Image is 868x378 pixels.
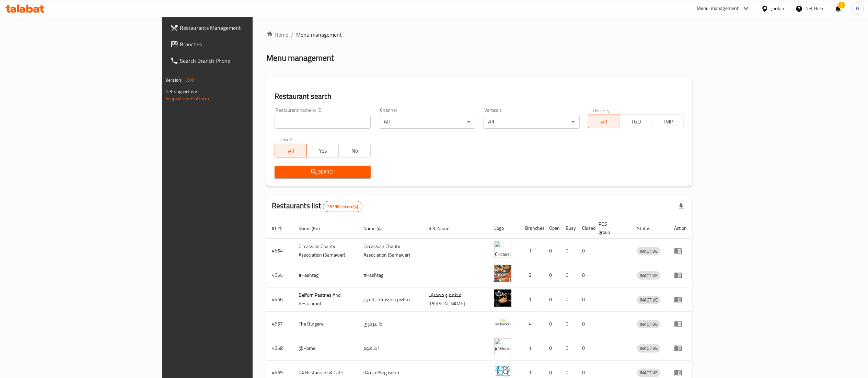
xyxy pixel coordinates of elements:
span: Ref. Name [428,224,458,233]
span: TGO [623,117,649,127]
img: The Burgery [494,314,511,331]
span: 15136 record(s) [323,203,362,210]
span: INACTIVE [637,247,660,255]
td: 0 [577,239,593,263]
td: 1 [520,336,544,361]
td: ​Circassian ​Charity ​Association​ (Samawer) [293,239,358,263]
th: Open [544,218,560,239]
span: INACTIVE [637,296,660,304]
span: INACTIVE [637,320,660,328]
h2: Restaurant search [275,91,684,102]
span: H [856,5,859,12]
span: INACTIVE [637,272,660,280]
input: Search for restaurant name or ID.. [275,115,371,129]
nav: breadcrumb [266,31,692,39]
a: Search Branch Phone [165,52,307,69]
span: Name (Ar) [363,224,393,233]
td: مطعم و معجنات [PERSON_NAME] [423,287,489,312]
a: Branches [165,36,307,52]
td: 0 [577,336,593,361]
span: INACTIVE [637,344,660,352]
th: Logo [489,218,520,239]
th: Closed [577,218,593,239]
div: INACTIVE [637,296,660,304]
span: Status [637,224,659,233]
td: 0 [560,263,577,287]
div: Menu-management [697,4,739,13]
td: 0 [544,287,560,312]
button: TGO [620,115,652,128]
div: Jordan [771,5,785,12]
span: Name (En) [299,224,329,233]
div: Menu [674,295,687,304]
td: 0 [560,287,577,312]
div: Menu [674,344,687,352]
div: Menu [674,320,687,328]
th: Busy [560,218,577,239]
td: 0 [560,336,577,361]
img: ​Circassian ​Charity ​Association​ (Samawer) [494,241,511,258]
div: Menu [674,247,687,255]
div: Export file [673,198,690,215]
a: Restaurants Management [165,20,307,36]
button: All [275,144,307,157]
td: 2 [520,263,544,287]
td: 0 [577,312,593,336]
a: Support.OpsPlatform [165,94,209,103]
td: Belfurn Pastries And Restaurant [293,287,358,312]
td: 1 [520,239,544,263]
div: Menu [674,271,687,279]
td: مطعم و معجنات بالفرن [358,287,423,312]
label: Upsell [279,137,292,142]
td: #Hashtag [293,263,358,287]
td: 0 [544,336,560,361]
img: #Hashtag [494,265,511,282]
div: All [484,115,580,129]
td: 0 [577,263,593,287]
td: The Burgery [293,312,358,336]
div: INACTIVE [637,320,660,328]
td: 4 [520,312,544,336]
button: All [588,115,620,128]
span: Get support on: [165,87,197,96]
span: POS group [599,220,623,236]
span: TMP [655,117,681,127]
button: Yes [306,144,339,157]
button: Search [275,166,371,178]
div: Menu [674,368,687,377]
td: ذا بيرجري [358,312,423,336]
button: No [338,144,371,157]
td: 0 [560,239,577,263]
span: 1.0.0 [183,75,194,84]
td: @Home [293,336,358,361]
span: ID [272,224,285,233]
div: Total records count [323,201,362,212]
span: Restaurants Management [180,24,301,32]
span: Search Branch Phone [180,57,301,65]
th: Action [669,218,692,239]
img: @Home [494,338,511,355]
span: Menu management [296,31,342,39]
label: Delivery [593,108,610,113]
span: All [591,117,617,127]
img: Belfurn Pastries And Restaurant [494,290,511,307]
td: ​Circassian ​Charity ​Association​ (Samawer) [358,239,423,263]
td: 0 [577,287,593,312]
span: Yes [310,146,336,156]
h2: Restaurants list [272,201,362,212]
span: All [278,146,304,156]
td: 0 [560,312,577,336]
th: Branches [520,218,544,239]
td: 0 [544,239,560,263]
td: #Hashtag [358,263,423,287]
td: 0 [544,312,560,336]
div: All [379,115,475,129]
span: INACTIVE [637,369,660,377]
span: Version: [165,75,182,84]
td: 0 [544,263,560,287]
span: Search [280,168,365,176]
span: No [342,146,368,156]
